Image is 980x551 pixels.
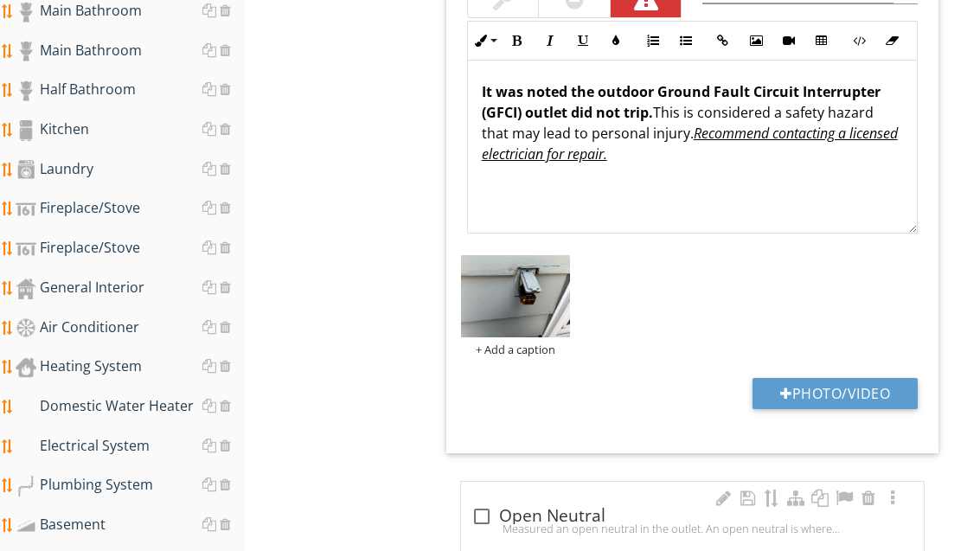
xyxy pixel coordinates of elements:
[16,356,245,378] div: Heating System
[740,24,772,57] button: Insert Image (Ctrl+P)
[669,24,702,57] button: Unordered List
[16,237,245,259] div: Fireplace/Stove
[16,395,245,418] div: Domestic Water Heater
[16,197,245,220] div: Fireplace/Stove
[16,435,245,458] div: Electrical System
[534,24,567,57] button: Italic (Ctrl+I)
[805,24,838,57] button: Insert Table
[567,24,599,57] button: Underline (Ctrl+U)
[501,24,534,57] button: Bold (Ctrl+B)
[599,24,632,57] button: Colors
[16,40,245,62] div: Main Bathroom
[16,317,245,339] div: Air Conditioner
[875,24,908,57] button: Clear Formatting
[842,24,875,57] button: Code View
[461,255,570,337] img: data
[482,82,881,122] strong: It was noted the outdoor Ground Fault Circuit Interrupter (GFCI) outlet did not trip.
[482,81,903,164] p: This is considered a safety hazard that may lead to personal injury.
[468,24,501,57] button: Inline Style
[16,514,245,536] div: Basement
[461,343,570,356] div: + Add a caption
[753,378,918,409] button: Photo/Video
[16,474,245,497] div: Plumbing System
[707,24,740,57] button: Insert Link (Ctrl+K)
[482,124,898,163] em: Recommend contacting a licensed electrician for repair.
[16,158,245,181] div: Laundry
[16,119,245,141] div: Kitchen
[16,79,245,101] div: Half Bathroom
[772,24,805,57] button: Insert Video
[16,277,245,299] div: General Interior
[471,522,913,535] div: Measured an open neutral in the outlet. An open neutral is where the neutral connection is missin...
[637,24,669,57] button: Ordered List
